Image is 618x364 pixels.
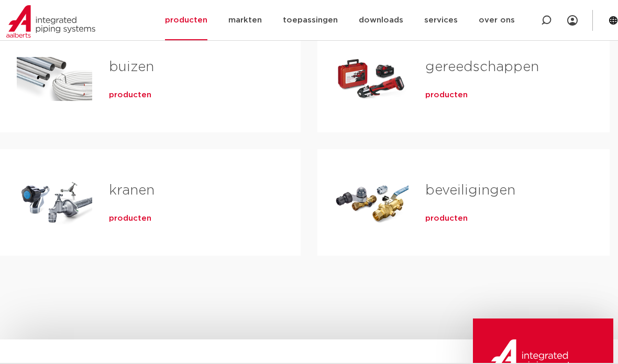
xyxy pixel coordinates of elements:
div: my IPS [567,9,578,32]
a: producten [425,213,468,224]
a: buizen [109,60,154,74]
a: kranen [109,184,154,197]
a: producten [109,90,151,100]
a: producten [425,90,468,100]
a: beveiligingen [425,184,515,197]
a: producten [109,213,151,224]
a: gereedschappen [425,60,539,74]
